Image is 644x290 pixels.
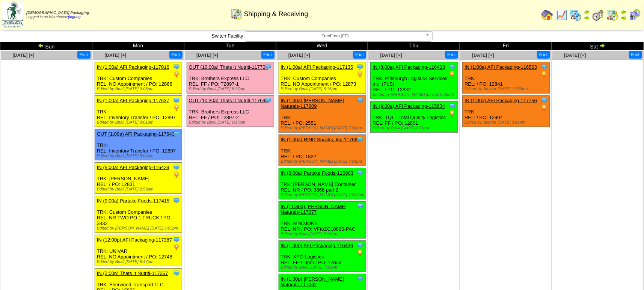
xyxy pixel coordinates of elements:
[264,63,272,71] img: Tooltip
[448,71,456,78] img: PO
[356,71,364,78] img: PO
[281,232,366,236] div: Edited by Bpali [DATE] 6:28pm
[173,163,180,171] img: Tooltip
[97,165,169,170] a: IN (8:00a) AFI Packaging-116429
[248,32,422,41] span: FreeFrom (FF)
[187,62,274,94] div: TRK: Brothers Express LLC REL: FF / PO: T2897-1
[463,96,550,127] div: TRK: REL: / PO: 12904
[187,96,274,127] div: TRK: Brothers Express LLC REL: FF / PO: T2897-2
[564,53,586,58] span: [DATE] [+]
[77,51,90,59] button: Print
[12,53,34,58] span: [DATE] [+]
[26,11,89,19] span: Logged in as Warehouse
[555,9,567,21] img: line_graph.gif
[104,53,126,58] a: [DATE] [+]
[184,42,276,50] td: Tue
[97,87,182,91] div: Edited by Bpali [DATE] 9:05pm
[97,98,169,103] a: IN (1:00a) AFI Packaging-117637
[2,2,23,27] img: zoroco-logo-small.webp
[540,97,548,104] img: Tooltip
[592,9,604,21] img: calendarblend.gif
[463,62,550,94] div: TRK: REL: / PO: 12841
[465,87,549,91] div: Edited by Jdexter [DATE] 11:59pm
[279,168,366,199] div: TRK: [PERSON_NAME] Container REL: NR / PO: 3866 part 2
[196,53,218,58] span: [DATE] [+]
[281,87,366,91] div: Edited by Bpali [DATE] 6:15pm
[279,241,366,272] div: TRK: XPO Logistics REL: FF 1-3pm / PO: 12833
[540,104,548,112] img: PO
[97,237,172,243] a: IN (12:00p) AFI Packaging-117387
[97,260,182,264] div: Edited by Bpali [DATE] 8:47pm
[95,196,182,233] div: TRK: Custom Companies REL: NR TWO PO 1 TRUCK / PO: 3832
[621,9,627,15] img: arrowleft.gif
[629,9,641,21] img: calendarcustomer.gif
[95,62,182,94] div: TRK: Custom Companies REL: NO Appointment / PO: 12866
[97,64,169,70] a: IN (1:00a) AFI Packaging-117016
[97,131,175,137] a: OUT (1:00a) AFI Packaging-117643
[448,102,456,110] img: Tooltip
[276,42,368,50] td: Wed
[173,63,180,71] img: Tooltip
[356,63,364,71] img: Tooltip
[264,97,272,104] img: Tooltip
[38,42,44,48] img: arrowleft.gif
[189,120,274,125] div: Edited by Bpali [DATE] 6:17pm
[465,120,549,125] div: Edited by Jdexter [DATE] 3:41pm
[460,42,552,50] td: Fri
[95,129,182,160] div: TRK: REL: Inventory Transfer / PO: 12897
[448,63,456,71] img: Tooltip
[279,135,366,166] div: TRK: REL: / PO: 1822
[356,136,364,143] img: Tooltip
[92,42,184,50] td: Mon
[97,198,170,204] a: IN (9:00a) Partake Foods-117415
[540,71,548,78] img: PO
[356,242,364,249] img: Tooltip
[281,126,366,130] div: Edited by [PERSON_NAME] [DATE] 7:43pm
[472,53,494,58] a: [DATE] [+]
[173,197,180,204] img: Tooltip
[373,92,457,97] div: Edited by [PERSON_NAME] [DATE] 6:26am
[279,62,366,94] div: TRK: Custom Companies REL: NO Appointment / PO: 12873
[173,104,180,112] img: PO
[173,71,180,78] img: PO
[281,137,360,142] a: IN (1:00a) RIND Snacks, Inc-117664
[279,202,366,239] div: TRK: AINOJOKE REL: NR / PO: VFtoZC10825-PAC
[189,64,268,70] a: OUT (10:00a) Thats It Nutriti-117704
[173,130,180,137] img: Tooltip
[606,9,618,21] img: calendarinout.gif
[380,53,402,58] a: [DATE] [+]
[356,97,364,104] img: Tooltip
[173,243,180,251] img: PO
[261,51,274,59] button: Print
[465,64,537,70] a: IN (1:00a) AFI Packaging-116563
[189,87,274,91] div: Edited by Bpali [DATE] 6:17pm
[97,226,182,231] div: Edited by [PERSON_NAME] [DATE] 6:05pm
[169,51,182,59] button: Print
[281,204,347,215] a: IN (11:30a) [PERSON_NAME] Naturals-117077
[279,96,366,133] div: TRK: REL: / PO: 2551
[373,103,445,109] a: IN (9:00a) AFI Packaging-115634
[97,270,168,276] a: IN (2:00p) Thats It Nutriti-117357
[97,187,182,192] div: Edited by Bpali [DATE] 2:59pm
[288,53,310,58] a: [DATE] [+]
[373,126,457,130] div: Edited by Bpali [DATE] 4:31pm
[353,51,366,59] button: Print
[541,9,553,21] img: home.gif
[356,169,364,177] img: Tooltip
[281,159,366,164] div: Edited by [PERSON_NAME] [DATE] 4:24pm
[552,42,644,50] td: Sat
[629,51,642,59] button: Print
[281,243,353,248] a: IN (1:00p) AFI Packaging-116436
[373,64,445,70] a: IN (8:00a) AFI Packaging-116433
[173,269,180,277] img: Tooltip
[281,265,366,270] div: Edited by Bpali [DATE] 7:18pm
[189,98,268,103] a: OUT (10:30a) Thats It Nutriti-117693
[68,15,81,19] a: (logout)
[173,236,180,243] img: Tooltip
[26,11,89,15] span: [DEMOGRAPHIC_DATA] Packaging
[281,64,353,70] a: IN (1:00a) AFI Packaging-117135
[281,276,344,287] a: IN (1:30p) [PERSON_NAME] Naturals-117062
[356,202,364,210] img: Tooltip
